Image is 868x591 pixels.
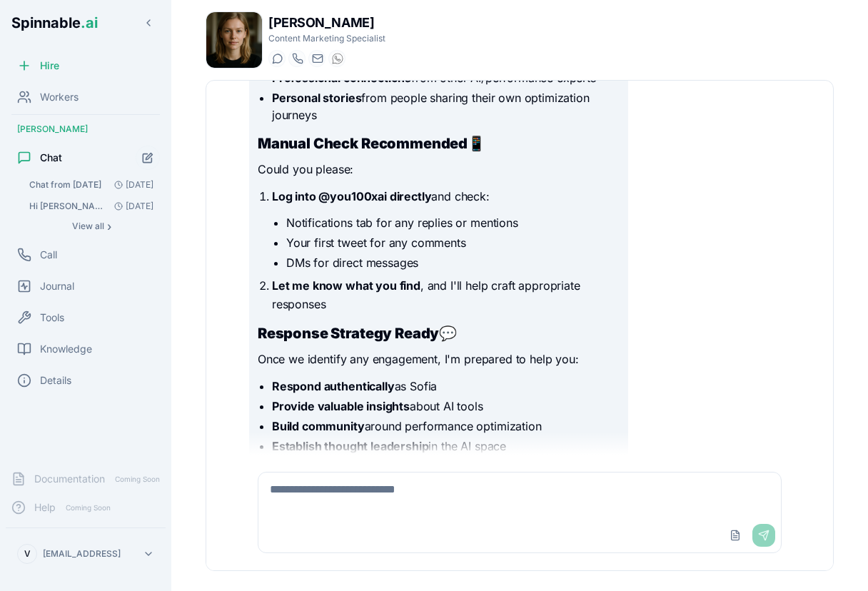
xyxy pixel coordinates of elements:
button: Open conversation: Hi Sofia, I think we finally have the right connections and tools [23,196,160,216]
span: View all [72,221,104,232]
span: V [24,548,31,560]
img: Sofia Guðmundsson [206,12,262,68]
span: Chat [40,151,62,165]
button: Open conversation: Chat from 17/09/2025 [23,175,160,195]
strong: Log into @you100xai directly [272,189,432,203]
span: Knowledge [40,342,92,356]
img: WhatsApp [332,53,343,64]
strong: Respond authentically [272,379,395,393]
li: DMs for direct messages [286,254,620,271]
button: Start a chat with Sofia Guðmundsson [268,50,286,67]
strong: Personal stories [272,91,361,105]
li: about AI tools [272,398,620,415]
li: around performance optimization [272,418,620,435]
span: Call [40,248,57,262]
span: Spinnable [11,14,98,31]
li: Your first tweet for any comments [286,234,620,251]
span: .ai [81,14,98,31]
strong: Provide valuable insights [272,399,410,413]
span: Hire [40,59,59,73]
button: WhatsApp [328,50,345,67]
span: Coming Soon [111,473,164,486]
span: Journal [40,279,74,293]
p: Once we identify any engagement, I'm prepared to help you: [258,350,620,369]
span: Workers [40,90,79,104]
strong: Build community [272,419,365,433]
span: › [107,221,111,232]
li: from people sharing their own optimization journeys [272,89,620,123]
li: as Sofia [272,378,620,395]
span: Help [34,500,56,515]
h2: 💬 [258,323,620,343]
p: [EMAIL_ADDRESS] [43,548,121,560]
p: Could you please: [258,161,620,179]
span: Tools [40,310,64,325]
h1: [PERSON_NAME] [268,13,385,33]
button: Start new chat [136,146,160,170]
div: [PERSON_NAME] [6,118,166,141]
p: , and I'll help craft appropriate responses [272,277,620,313]
strong: Establish thought leadership [272,439,429,453]
strong: Response Strategy Ready [258,325,439,342]
p: and check: [272,188,620,206]
span: [DATE] [108,201,153,212]
button: Send email to sofia@getspinnable.ai [308,50,325,67]
strong: Manual Check Recommended [258,135,468,152]
li: Notifications tab for any replies or mentions [286,214,620,231]
span: Coming Soon [61,501,115,515]
span: Hi Sofia, I think we finally have the right connections and tools: Perfect! Let's test our Twitte... [29,201,108,212]
button: V[EMAIL_ADDRESS] [11,540,160,568]
h2: 📱 [258,133,620,153]
span: Details [40,373,71,388]
span: Chat from 17/09/2025: You're absolutely right! Let me provide you with the complete blog post dra... [29,179,101,191]
button: Start a call with Sofia Guðmundsson [288,50,306,67]
p: Content Marketing Specialist [268,33,385,44]
span: Documentation [34,472,105,486]
strong: Let me know what you find [272,278,420,293]
span: [DATE] [108,179,153,191]
li: in the AI space [272,438,620,455]
button: Show all conversations [23,218,160,235]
